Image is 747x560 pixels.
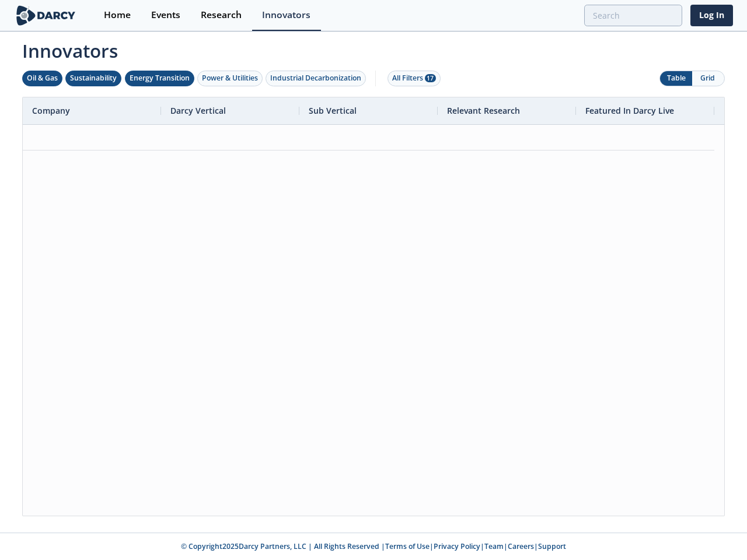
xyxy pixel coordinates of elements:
[388,71,441,86] button: All Filters 17
[584,5,682,26] input: Advanced Search
[201,10,242,20] div: Research
[27,73,58,83] div: Oil & Gas
[22,71,62,86] button: Oil & Gas
[32,105,70,116] span: Company
[170,105,226,116] span: Darcy Vertical
[14,33,733,64] span: Innovators
[447,105,520,116] span: Relevant Research
[262,10,310,20] div: Innovators
[130,73,190,83] div: Energy Transition
[151,10,180,20] div: Events
[538,541,566,551] a: Support
[266,71,366,86] button: Industrial Decarbonization
[434,541,480,551] a: Privacy Policy
[197,71,263,86] button: Power & Utilities
[16,541,731,552] p: © Copyright 2025 Darcy Partners, LLC | All Rights Reserved | | | | |
[14,5,78,26] img: logo-wide.svg
[660,71,692,86] button: Table
[692,71,724,86] button: Grid
[270,73,361,83] div: Industrial Decarbonization
[425,74,436,82] span: 17
[104,10,131,20] div: Home
[690,5,733,26] a: Log In
[65,71,121,86] button: Sustainability
[70,73,117,83] div: Sustainability
[202,73,258,83] div: Power & Utilities
[484,541,504,551] a: Team
[585,105,674,116] span: Featured In Darcy Live
[508,541,534,551] a: Careers
[125,71,194,86] button: Energy Transition
[309,105,357,116] span: Sub Vertical
[385,541,430,551] a: Terms of Use
[392,73,436,83] div: All Filters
